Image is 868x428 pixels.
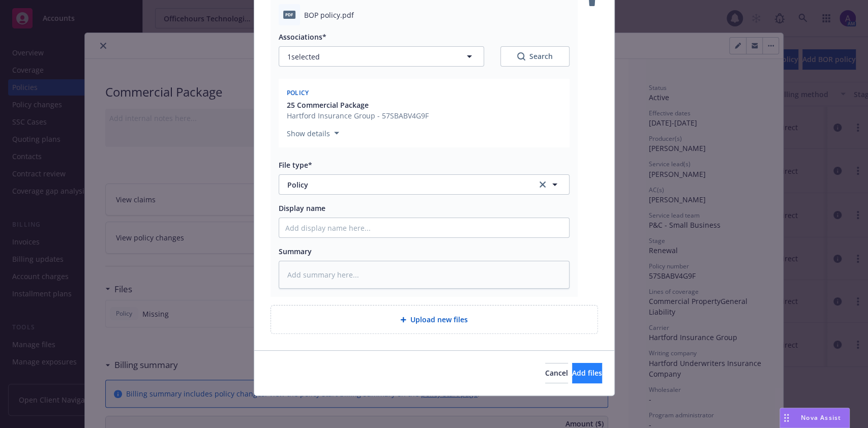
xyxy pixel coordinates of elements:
div: Drag to move [780,408,793,427]
span: Upload new files [410,314,468,325]
div: Upload new files [271,305,598,334]
button: Nova Assist [780,408,850,428]
span: Nova Assist [801,413,841,422]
